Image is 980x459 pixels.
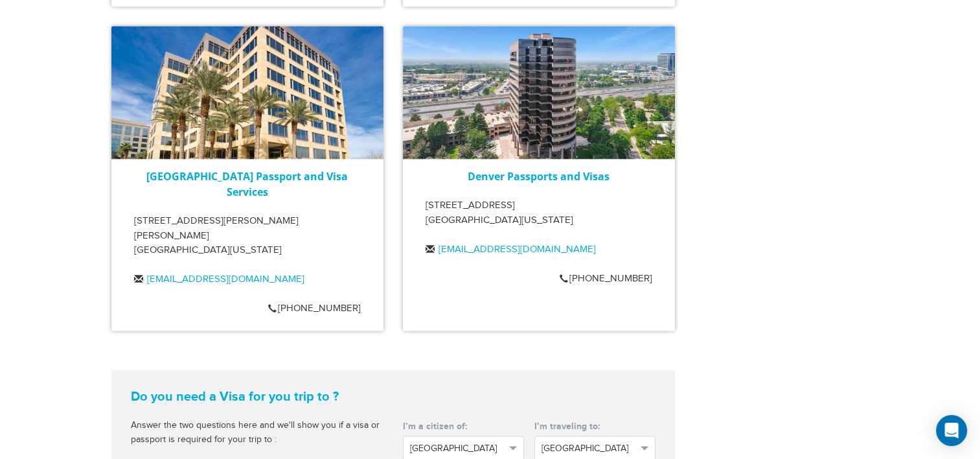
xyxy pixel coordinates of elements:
[560,272,652,287] p: [PHONE_NUMBER]
[534,420,655,433] label: I’m traveling to:
[403,420,524,433] label: I’m a citizen of:
[439,244,596,255] a: [EMAIL_ADDRESS][DOMAIN_NAME]
[936,415,967,446] div: Open Intercom Messenger
[131,419,383,447] p: Answer the two questions here and we'll show you if a visa or passport is required for your trip ...
[146,169,348,199] a: [GEOGRAPHIC_DATA] Passport and Visa Services
[131,389,383,405] strong: Do you need a Visa for you trip to ?
[147,274,304,285] a: [EMAIL_ADDRESS][DOMAIN_NAME]
[468,169,610,183] a: Denver Passports and Visas
[541,442,637,455] span: [GEOGRAPHIC_DATA]
[111,26,383,158] img: howardhughes_-_28de80_-_029b8f063c7946511503b0bb3931d518761db640.jpg
[268,301,361,316] p: [PHONE_NUMBER]
[410,442,505,455] span: [GEOGRAPHIC_DATA]
[426,198,652,228] p: [STREET_ADDRESS] [GEOGRAPHIC_DATA][US_STATE]
[134,214,361,258] p: [STREET_ADDRESS][PERSON_NAME][PERSON_NAME] [GEOGRAPHIC_DATA][US_STATE]
[403,26,675,158] img: passportsandvisas_denver_5251_dtc_parkway_-_28de80_-_029b8f063c7946511503b0bb3931d518761db640.jpg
